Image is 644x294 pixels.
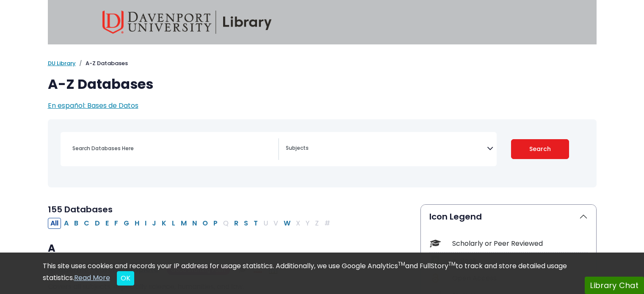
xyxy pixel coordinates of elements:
button: Filter Results H [132,218,142,229]
button: Filter Results S [241,218,251,229]
button: Filter Results M [178,218,189,229]
button: Filter Results J [149,218,159,229]
button: Filter Results F [112,218,121,229]
button: Filter Results I [142,218,149,229]
h1: A-Z Databases [48,76,597,92]
button: Filter Results G [121,218,132,229]
input: Search database by title or keyword [67,142,278,154]
span: 155 Databases [48,203,113,215]
button: Filter Results O [200,218,210,229]
div: This site uses cookies and records your IP address for usage statistics. Additionally, we use Goo... [43,261,602,286]
div: Alpha-list to filter by first letter of database name [48,218,334,228]
a: DU Library [48,59,76,67]
button: Submit for Search Results [511,139,569,159]
button: Filter Results D [92,218,102,229]
button: Icon Legend [421,205,596,228]
button: Filter Results B [72,218,81,229]
textarea: Search [286,146,487,152]
button: Filter Results E [103,218,111,229]
nav: Search filters [48,119,597,187]
button: Filter Results K [159,218,169,229]
img: Icon Scholarly or Peer Reviewed [430,238,441,249]
nav: breadcrumb [48,59,597,68]
button: Filter Results R [232,218,241,229]
button: Filter Results L [169,218,178,229]
button: Filter Results W [281,218,293,229]
button: Filter Results N [190,218,199,229]
button: Filter Results T [251,218,260,229]
button: Filter Results A [61,218,71,229]
div: Scholarly or Peer Reviewed [452,239,588,249]
button: Close [117,271,134,286]
h3: A [48,242,410,255]
button: All [48,218,61,229]
button: Filter Results P [211,218,220,229]
button: Filter Results C [81,218,92,229]
a: En español: Bases de Datos [48,101,138,110]
button: Library Chat [585,277,644,294]
sup: TM [448,260,456,267]
a: Read More [74,273,110,283]
li: A-Z Databases [76,59,128,68]
sup: TM [398,260,405,267]
img: Davenport University Library [102,11,272,34]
